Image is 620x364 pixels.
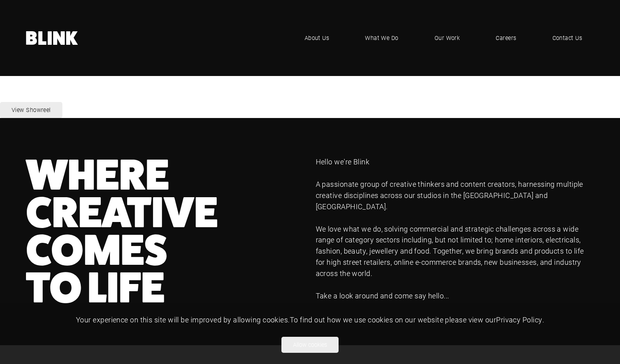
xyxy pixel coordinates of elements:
[316,179,594,212] p: A passionate group of creative thinkers and content creators, harnessing multiple creative discip...
[423,26,472,50] a: Our Work
[12,106,51,114] nobr: View Showreel
[26,156,305,307] h1: Where Creative Comes to Life
[435,34,460,42] span: Our Work
[496,315,542,324] a: Privacy Policy
[293,26,341,50] a: About Us
[316,224,594,279] p: We love what we do, solving commercial and strategic challenges across a wide range of category s...
[76,315,544,324] span: Your experience on this site will be improved by allowing cookies. To find out how we use cookies...
[353,26,411,50] a: What We Do
[316,156,594,168] p: Hello we're Blink
[281,337,339,353] button: Allow cookies
[365,34,399,42] span: What We Do
[484,26,528,50] a: Careers
[540,26,594,50] a: Contact Us
[26,31,78,45] img: Hello, We are Blink
[316,290,594,302] p: Take a look around and come say hello...
[305,34,329,42] span: About Us
[496,34,516,42] span: Careers
[552,34,582,42] span: Contact Us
